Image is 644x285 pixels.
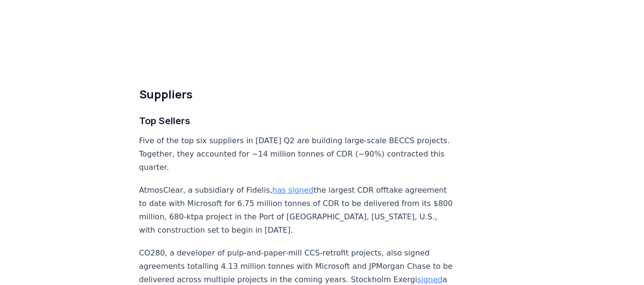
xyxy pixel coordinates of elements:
p: AtmosClear, a subsidiary of Fidelis, the largest CDR offtake agreement to date with Microsoft for... [139,184,455,237]
a: signed [417,275,442,284]
h3: Top Sellers [139,113,455,128]
a: has signed [272,186,313,195]
h2: Suppliers [139,87,455,102]
p: Five of the top six suppliers in [DATE] Q2 are building large-scale BECCS projects. Together, the... [139,134,455,174]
